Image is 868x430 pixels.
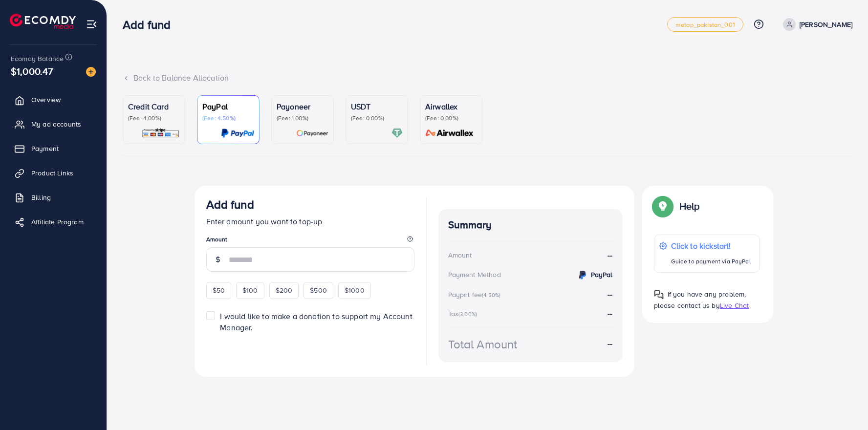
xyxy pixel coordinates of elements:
strong: -- [608,308,612,319]
span: $1000 [345,285,365,295]
span: Billing [31,193,51,202]
span: I would like to make a donation to support my Account Manager. [220,311,412,333]
p: (Fee: 1.00%) [277,114,328,122]
p: (Fee: 0.00%) [425,114,477,122]
p: (Fee: 0.00%) [351,114,403,122]
img: Popup guide [654,197,672,215]
span: $1,000.47 [11,64,53,78]
strong: -- [608,338,612,349]
img: Popup guide [654,290,664,300]
img: logo [10,14,76,29]
p: Click to kickstart! [671,240,751,252]
a: My ad accounts [7,114,99,134]
div: Tax [448,309,480,319]
a: [PERSON_NAME] [779,18,852,31]
a: Affiliate Program [7,212,99,232]
img: credit [577,269,588,281]
a: Overview [7,90,99,109]
span: Overview [31,95,61,105]
legend: Amount [206,235,414,247]
div: Paypal fee [448,290,504,300]
img: card [141,128,180,139]
span: $100 [242,285,258,295]
span: $50 [213,285,225,295]
strong: -- [608,289,612,300]
p: Guide to payment via PayPal [671,256,751,267]
span: Affiliate Program [31,217,84,227]
img: card [391,128,403,139]
img: card [221,128,254,139]
p: PayPal [202,101,254,112]
span: $500 [310,285,327,295]
p: (Fee: 4.50%) [202,114,254,122]
p: USDT [351,101,403,112]
small: (4.50%) [482,291,500,299]
span: Payment [31,144,59,153]
span: Ecomdy Balance [11,54,64,64]
p: Credit Card [128,101,180,112]
p: Payoneer [277,101,328,112]
p: [PERSON_NAME] [800,19,852,30]
a: Product Links [7,163,99,183]
strong: -- [608,250,612,261]
img: card [296,128,328,139]
span: Live Chat [720,301,749,310]
a: metap_pakistan_001 [667,17,743,32]
span: My ad accounts [31,119,81,129]
h4: Summary [448,219,613,231]
iframe: Chat [826,386,861,423]
p: Enter amount you want to top-up [206,215,414,227]
a: Payment [7,139,99,158]
small: (3.00%) [458,310,477,318]
span: Product Links [31,168,73,178]
span: $200 [276,285,293,295]
div: Back to Balance Allocation [123,72,852,84]
h3: Add fund [123,18,178,32]
a: Billing [7,188,99,207]
p: (Fee: 4.00%) [128,114,180,122]
div: Total Amount [448,336,518,353]
img: image [86,67,96,77]
img: card [422,128,477,139]
p: Airwallex [425,101,477,112]
h3: Add fund [206,197,254,212]
div: Payment Method [448,270,501,279]
span: If you have any problem, please contact us by [654,289,746,310]
div: Amount [448,250,472,260]
img: menu [86,19,97,30]
span: metap_pakistan_001 [675,21,735,28]
strong: PayPal [591,270,613,279]
p: Help [679,200,700,212]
